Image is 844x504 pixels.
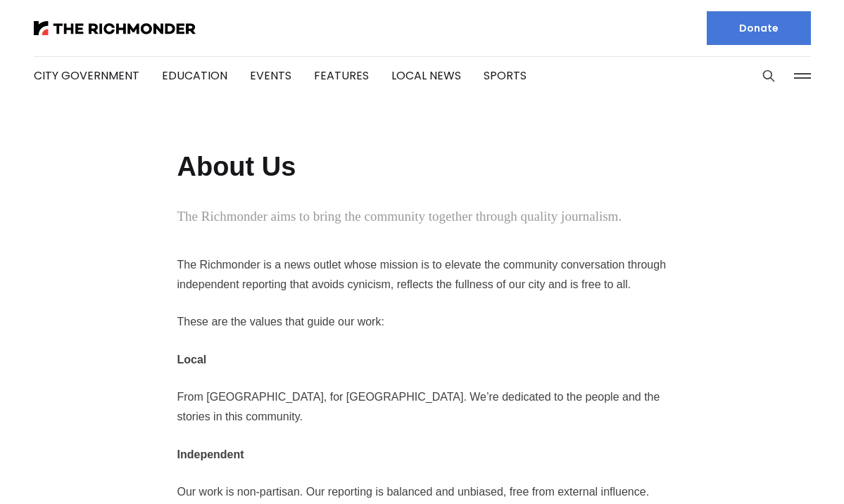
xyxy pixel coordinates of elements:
[314,67,369,84] a: Features
[391,67,461,84] a: Local News
[177,312,667,332] p: These are the values that guide our work:
[34,67,139,84] a: City Government
[177,448,244,460] strong: Independent
[250,67,291,84] a: Events
[484,67,527,84] a: Sports
[177,354,207,366] strong: Local
[707,11,811,45] a: Donate
[177,152,301,181] h1: About Us
[177,387,667,427] p: From [GEOGRAPHIC_DATA], for [GEOGRAPHIC_DATA]. We’re dedicated to the people and the stories in t...
[758,65,779,86] button: Search this site
[177,255,667,295] p: The Richmonder is a news outlet whose mission is to elevate the community conversation through in...
[34,21,196,35] img: The Richmonder
[162,67,227,84] a: Education
[177,482,667,502] p: Our work is non-partisan. Our reporting is balanced and unbiased, free from external influence.
[724,435,844,504] iframe: portal-trigger
[177,207,622,227] p: The Richmonder aims to bring the community together through quality journalism.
